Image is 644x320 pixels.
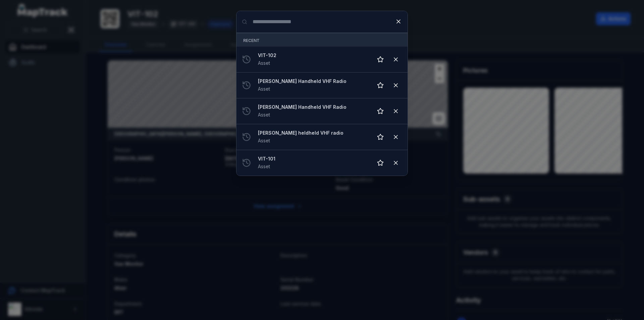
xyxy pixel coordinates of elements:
span: Asset [258,138,270,143]
a: VIT-102Asset [258,52,367,67]
span: Asset [258,60,270,66]
a: VIT-101Asset [258,155,367,170]
a: [PERSON_NAME] Handheld VHF RadioAsset [258,104,367,119]
span: Asset [258,86,270,92]
strong: [PERSON_NAME] Handheld VHF Radio [258,78,367,85]
a: [PERSON_NAME] heldheld VHF radioAsset [258,130,367,144]
span: Recent [243,38,260,43]
strong: [PERSON_NAME] Handheld VHF Radio [258,104,367,110]
strong: VIT-101 [258,155,367,162]
a: [PERSON_NAME] Handheld VHF RadioAsset [258,78,367,93]
span: Asset [258,164,270,169]
strong: VIT-102 [258,52,367,59]
strong: [PERSON_NAME] heldheld VHF radio [258,130,367,136]
span: Asset [258,112,270,118]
